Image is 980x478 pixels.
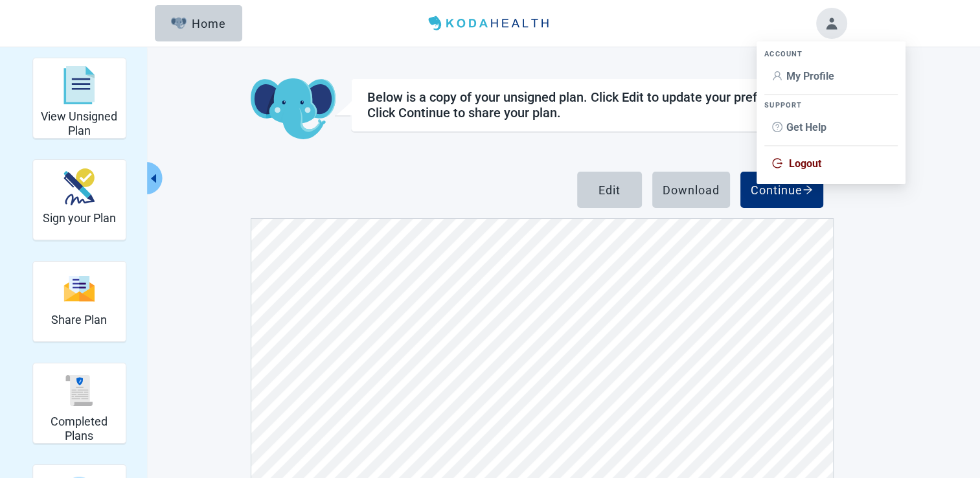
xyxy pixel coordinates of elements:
span: logout [772,158,782,168]
h2: Completed Plans [38,415,120,442]
div: Completed Plans [32,363,126,444]
button: Continue arrow-right [740,172,823,208]
img: svg%3e [63,375,95,406]
div: Download [663,183,720,196]
div: Continue [751,183,813,196]
img: svg%3e [63,275,95,302]
button: Download [652,172,730,208]
div: Home [171,17,227,30]
div: Share Plan [32,261,126,342]
span: arrow-right [803,185,813,195]
div: Edit [598,183,621,196]
span: caret-left [148,172,160,185]
span: Logout [789,157,821,170]
button: Edit [577,172,642,208]
h2: Share Plan [51,313,107,327]
img: Koda Health [423,13,556,34]
span: question-circle [772,122,782,132]
span: My Profile [786,70,834,82]
h2: View Unsigned Plan [38,109,120,137]
img: make_plan_official-CpYJDfBD.svg [63,168,95,205]
span: Get Help [786,121,826,133]
button: Toggle account menu [816,8,847,39]
div: ACCOUNT [764,49,898,59]
span: user [772,71,782,81]
div: Below is a copy of your unsigned plan. Click Edit to update your preferences. Click Continue to s... [367,89,817,120]
img: svg%3e [63,66,95,105]
div: Sign your Plan [32,159,126,240]
button: Collapse menu [146,162,163,194]
h2: Sign your Plan [43,211,116,225]
div: View Unsigned Plan [32,58,126,139]
button: ElephantHome [155,5,242,41]
img: Elephant [171,17,187,29]
ul: Account menu [757,41,906,184]
img: Koda Elephant [251,78,336,141]
div: SUPPORT [764,100,898,110]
